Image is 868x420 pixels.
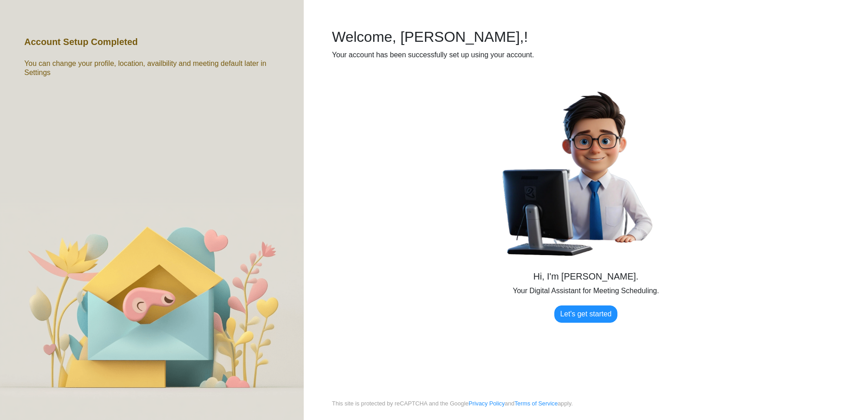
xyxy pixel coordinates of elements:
h5: Account Setup Completed [25,36,138,47]
a: Terms of Service [514,400,557,407]
small: This site is protected by reCAPTCHA and the Google and apply. [332,399,572,420]
h2: Welcome, [PERSON_NAME],! [332,28,840,45]
h5: Hi, I'm [PERSON_NAME]. [533,271,639,282]
h6: You can change your profile, location, availbility and meeting default later in Settings [25,59,280,76]
p: Your Digital Assistant for Meeting Scheduling. [513,285,659,296]
img: Ray.png [499,86,672,260]
a: Let's get started [554,305,617,323]
a: Privacy Policy [469,400,505,407]
div: Your account has been successfully set up using your account. [332,50,840,60]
